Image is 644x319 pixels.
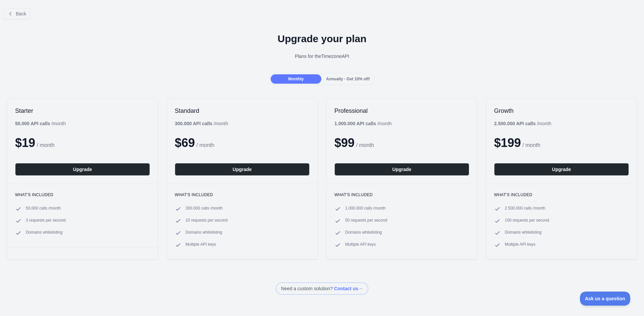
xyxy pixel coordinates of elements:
h2: Growth [494,107,629,115]
b: 1.000.000 API calls [334,121,376,126]
b: 2.500.000 API calls [494,121,536,126]
div: / month [334,120,392,127]
h2: Professional [334,107,469,115]
h2: Standard [175,107,310,115]
span: $ 99 [334,136,355,150]
span: $ 199 [494,136,521,150]
div: / month [494,120,551,127]
iframe: Toggle Customer Support [580,292,631,306]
